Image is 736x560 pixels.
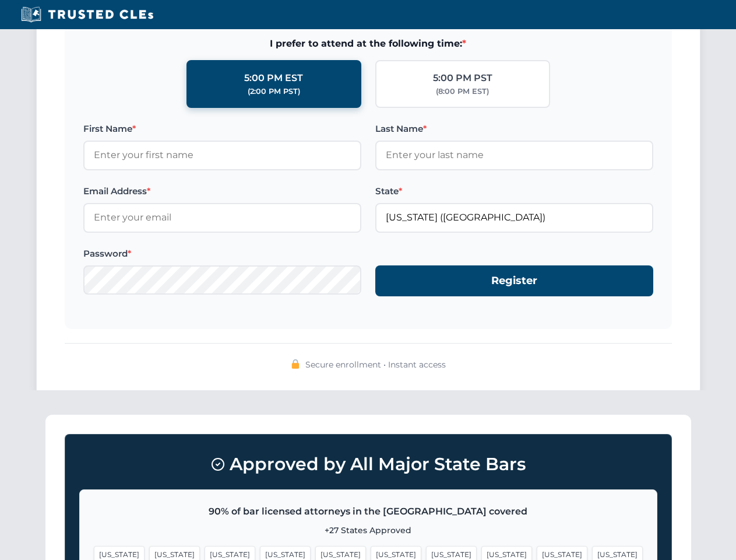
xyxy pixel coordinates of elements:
[248,86,300,97] div: (2:00 PM PST)
[375,265,653,296] button: Register
[375,122,653,136] label: Last Name
[436,86,489,97] div: (8:00 PM EST)
[375,203,653,232] input: Florida (FL)
[305,358,446,371] span: Secure enrollment • Instant access
[291,359,300,369] img: 🔒
[375,184,653,198] label: State
[94,524,643,537] p: +27 States Approved
[83,141,361,170] input: Enter your first name
[375,141,653,170] input: Enter your last name
[94,504,643,519] p: 90% of bar licensed attorneys in the [GEOGRAPHIC_DATA] covered
[83,36,653,51] span: I prefer to attend at the following time:
[433,71,492,86] div: 5:00 PM PST
[83,247,361,261] label: Password
[83,184,361,198] label: Email Address
[244,71,303,86] div: 5:00 PM EST
[79,449,657,480] h3: Approved by All Major State Bars
[83,122,361,136] label: First Name
[83,203,361,232] input: Enter your email
[17,6,157,23] img: Trusted CLEs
